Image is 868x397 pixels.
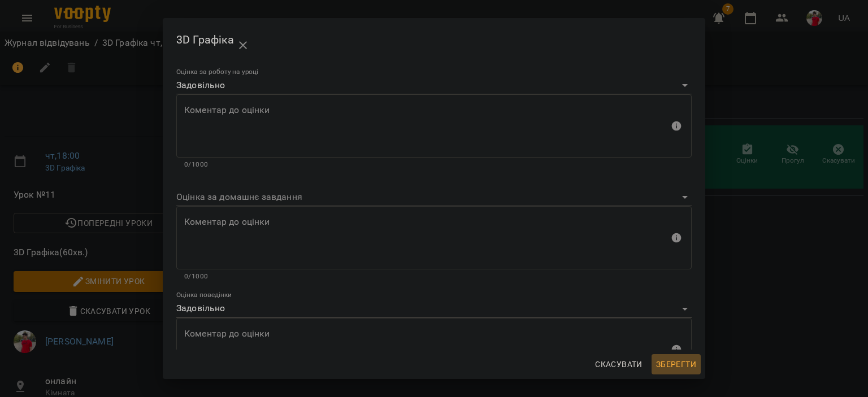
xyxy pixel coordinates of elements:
span: Зберегти [656,357,696,371]
h2: 3D Графіка [176,27,692,54]
p: 0/1000 [184,159,684,171]
label: Оцінка поведінки [176,292,232,299]
div: Задовільно [176,77,692,95]
button: close [229,32,257,59]
p: 0/1000 [184,271,684,282]
button: Зберегти [652,354,701,374]
span: Скасувати [595,357,643,371]
button: Скасувати [591,354,647,374]
label: Оцінка за роботу на уроці [176,68,258,75]
div: Задовільно [176,300,692,318]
